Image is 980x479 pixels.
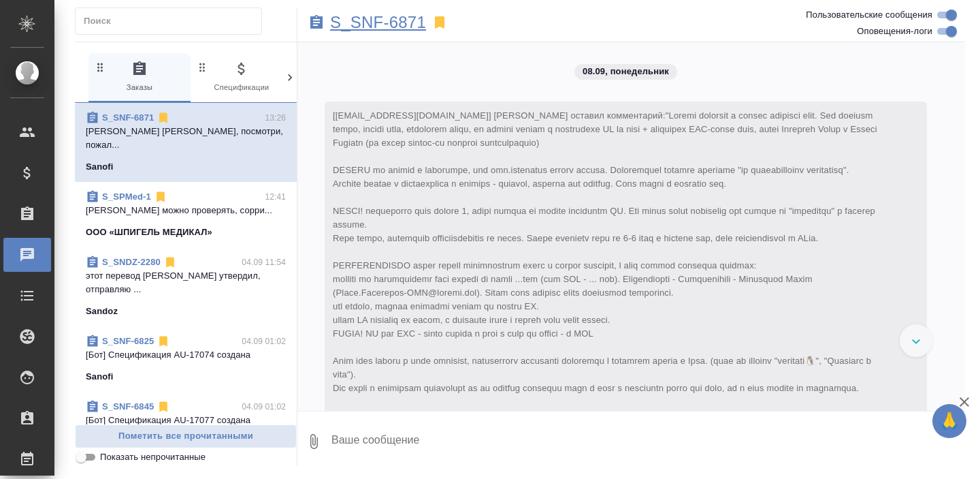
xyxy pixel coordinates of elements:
[86,160,114,174] p: Sanofi
[86,348,286,362] p: [Бот] Спецификация AU-17074 создана
[806,8,932,22] span: Пользовательские сообщения
[102,401,154,412] a: S_SNF-6845
[86,204,286,217] p: [PERSON_NAME] можно проверять, сорри...
[857,25,932,38] span: Оповещения-логи
[265,190,286,204] p: 12:41
[242,256,286,269] p: 04.09 11:54
[75,424,297,448] button: Пометить все прочитанными
[196,61,287,94] span: Спецификации
[154,190,167,204] svg: Отписаться
[86,414,286,427] p: [Бот] Спецификация AU-17077 создана
[102,191,151,202] a: S_SPMed-1
[94,61,107,74] svg: Зажми и перетащи, чтобы поменять порядок вкладок
[102,257,161,267] a: S_SNDZ-2280
[75,182,297,247] div: S_SPMed-112:41[PERSON_NAME] можно проверять, сорри...ООО «ШПИГЕЛЬ МЕДИКАЛ»
[86,305,118,318] p: Sandoz
[157,335,170,348] svg: Отписаться
[82,429,289,444] span: Пометить все прочитанными
[102,336,154,346] a: S_SNF-6825
[86,269,286,296] p: этот перевод [PERSON_NAME] утвердил, отправляю ...
[75,103,297,182] div: S_SNF-687113:26[PERSON_NAME] [PERSON_NAME], посмотри, пожал...Sanofi
[157,400,170,414] svg: Отписаться
[196,61,209,74] svg: Зажми и перетащи, чтобы поменять порядок вкладок
[75,392,297,457] div: S_SNF-684504.09 01:02[Бот] Спецификация AU-17077 созданаSanofi
[932,404,966,438] button: 🙏
[938,407,961,435] span: 🙏
[265,111,286,125] p: 13:26
[163,256,177,269] svg: Отписаться
[242,400,286,414] p: 04.09 01:02
[330,16,426,29] a: S_SNF-6871
[86,125,286,152] p: [PERSON_NAME] [PERSON_NAME], посмотри, пожал...
[84,12,261,31] input: Поиск
[86,226,212,239] p: ООО «ШПИГЕЛЬ МЕДИКАЛ»
[100,450,206,464] span: Показать непрочитанные
[75,247,297,326] div: S_SNDZ-228004.09 11:54этот перевод [PERSON_NAME] утвердил, отправляю ...Sandoz
[75,326,297,392] div: S_SNF-682504.09 01:02[Бот] Спецификация AU-17074 созданаSanofi
[157,111,170,125] svg: Отписаться
[102,112,154,123] a: S_SNF-6871
[583,65,669,78] p: 08.09, понедельник
[242,335,286,348] p: 04.09 01:02
[94,61,185,94] span: Заказы
[86,370,114,384] p: Sanofi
